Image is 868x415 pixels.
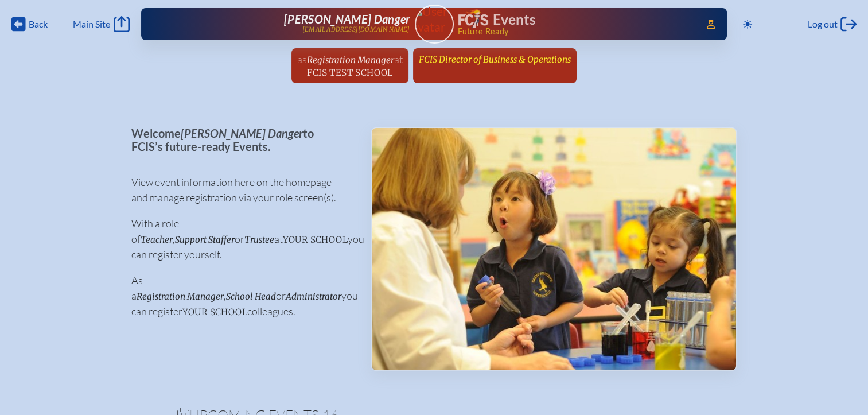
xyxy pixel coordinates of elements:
[29,18,48,30] span: Back
[131,174,352,205] p: View event information here on the homepage and manage registration via your role screen(s).
[307,67,392,78] span: FCIS Test School
[457,28,690,36] span: Future Ready
[419,54,571,65] span: FCIS Director of Business & Operations
[73,18,110,30] span: Main Site
[244,234,274,245] span: Trustee
[181,126,303,140] span: [PERSON_NAME] Danger
[410,4,458,34] img: User Avatar
[293,48,407,83] a: asRegistration ManageratFCIS Test School
[394,53,403,65] span: at
[73,16,129,32] a: Main Site
[286,291,341,302] span: Administrator
[415,5,454,44] a: User Avatar
[178,13,410,36] a: [PERSON_NAME] Danger[EMAIL_ADDRESS][DOMAIN_NAME]
[302,26,410,33] p: [EMAIL_ADDRESS][DOMAIN_NAME]
[297,53,307,65] span: as
[175,234,235,245] span: Support Staffer
[182,307,247,317] span: your school
[458,9,691,36] div: FCIS Events — Future ready
[808,18,838,30] span: Log out
[137,291,224,302] span: Registration Manager
[307,55,394,65] span: Registration Manager
[414,48,575,70] a: FCIS Director of Business & Operations
[283,234,348,245] span: your school
[131,273,352,319] p: As a , or you can register colleagues.
[131,127,352,153] p: Welcome to FCIS’s future-ready Events.
[372,128,736,370] img: Events
[284,12,410,26] span: [PERSON_NAME] Danger
[141,234,173,245] span: Teacher
[226,291,276,302] span: School Head
[131,216,352,262] p: With a role of , or at you can register yourself.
